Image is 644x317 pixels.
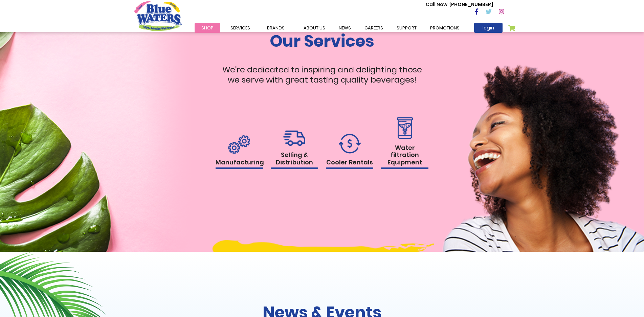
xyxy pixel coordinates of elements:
[395,117,415,139] img: rental
[423,23,466,33] a: Promotions
[332,23,358,33] a: News
[381,144,428,169] h1: Water filtration Equipment
[326,159,373,169] h1: Cooler Rentals
[134,1,182,31] a: store logo
[201,25,214,31] span: Shop
[358,23,390,33] a: careers
[216,31,429,51] h1: Our Services
[339,134,361,154] img: rental
[267,25,285,31] span: Brands
[381,117,428,169] a: Water filtration Equipment
[390,23,423,33] a: support
[216,159,263,169] h1: Manufacturing
[271,151,318,169] h1: Selling & Distribution
[426,1,493,8] p: [PHONE_NUMBER]
[426,1,449,8] span: Call Now :
[230,25,250,31] span: Services
[297,23,332,33] a: about us
[271,130,318,169] a: Selling & Distribution
[326,134,373,169] a: Cooler Rentals
[216,65,429,85] p: We're dedicated to inspiring and delighting those we serve with great tasting quality beverages!
[216,135,263,169] a: Manufacturing
[228,135,250,154] img: rental
[283,130,305,146] img: rental
[474,23,503,33] a: login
